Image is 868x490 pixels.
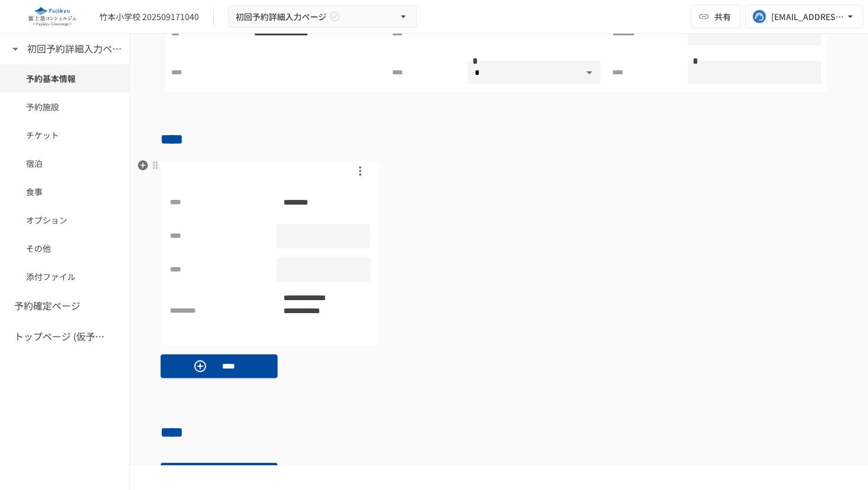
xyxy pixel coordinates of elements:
[14,7,90,26] img: eQeGXtYPV2fEKIA3pizDiVdzO5gJTl2ahLbsPaD2E4R
[99,11,199,23] div: 竹本小学校 202509171040
[691,5,740,28] button: 共有
[714,10,731,23] span: 共有
[26,270,103,283] span: 添付ファイル
[745,5,863,28] button: [EMAIL_ADDRESS][DOMAIN_NAME]
[26,185,103,198] span: 食事
[26,213,103,226] span: オプション
[236,9,327,24] span: 初回予約詳細入力ページ
[27,41,122,57] h6: 初回予約詳細入力ページ
[26,157,103,170] span: 宿泊
[26,242,103,255] span: その他
[14,298,80,314] h6: 予約確定ページ
[26,129,103,142] span: チケット
[14,329,109,344] h6: トップページ (仮予約一覧)
[771,9,844,24] div: [EMAIL_ADDRESS][DOMAIN_NAME]
[26,72,103,85] span: 予約基本情報
[26,100,103,113] span: 予約施設
[228,5,417,28] button: 初回予約詳細入力ページ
